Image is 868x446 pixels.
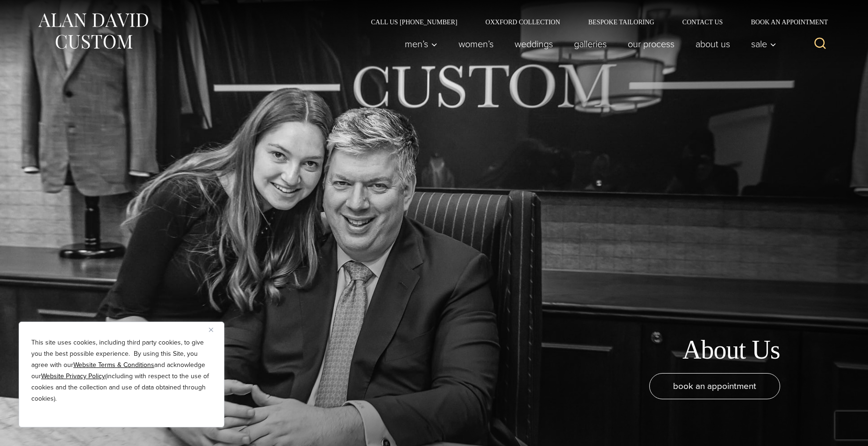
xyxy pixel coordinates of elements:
[209,324,220,335] button: Close
[574,19,668,25] a: Bespoke Tailoring
[504,35,563,53] a: weddings
[685,35,740,53] a: About Us
[471,19,574,25] a: Oxxford Collection
[751,39,776,49] span: Sale
[405,39,438,49] span: Men’s
[41,371,105,381] a: Website Privacy Policy
[37,10,149,52] img: Alan David Custom
[209,328,213,332] img: Close
[31,337,212,404] p: This site uses cookies, including third party cookies, to give you the best possible experience. ...
[668,19,737,25] a: Contact Us
[617,35,685,53] a: Our Process
[673,379,756,393] span: book an appointment
[737,19,831,25] a: Book an Appointment
[649,373,780,399] a: book an appointment
[73,360,154,370] a: Website Terms & Conditions
[682,334,780,366] h1: About Us
[357,19,832,25] nav: Secondary Navigation
[394,35,781,53] nav: Primary Navigation
[563,35,617,53] a: Galleries
[448,35,504,53] a: Women’s
[357,19,472,25] a: Call Us [PHONE_NUMBER]
[809,33,832,55] button: View Search Form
